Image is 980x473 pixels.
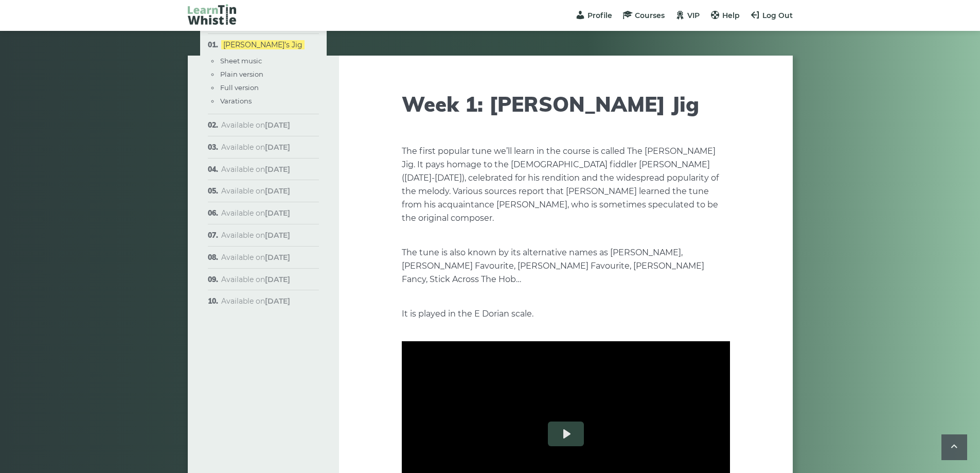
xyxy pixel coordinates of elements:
strong: [DATE] [265,208,290,218]
a: Help [710,11,740,20]
p: The first popular tune we’ll learn in the course is called The [PERSON_NAME] Jig. It pays homage ... [402,145,730,225]
p: It is played in the E Dorian scale. [402,307,730,321]
a: [PERSON_NAME]’s Jig [221,40,305,49]
h1: Week 1: [PERSON_NAME] Jig [402,92,730,116]
span: Available on [221,296,290,306]
span: Available on [221,208,290,218]
span: Help [722,11,740,20]
img: LearnTinWhistle.com [188,4,236,25]
a: Log Out [750,11,793,20]
span: Available on [221,275,290,284]
span: Available on [221,253,290,262]
span: Courses [635,11,665,20]
a: Full version [220,83,259,92]
p: The tune is also known by its alternative names as [PERSON_NAME], [PERSON_NAME] Favourite, [PERSO... [402,246,730,286]
span: Available on [221,231,290,240]
a: VIP [675,11,700,20]
strong: [DATE] [265,186,290,196]
span: Available on [221,165,290,174]
a: Courses [622,11,665,20]
span: Log Out [762,11,793,20]
strong: [DATE] [265,143,290,152]
a: Plain version [220,70,263,78]
span: Available on [221,143,290,152]
span: Available on [221,120,290,130]
span: Profile [587,11,612,20]
span: Available on [221,186,290,196]
a: Varations [220,97,252,105]
strong: [DATE] [265,296,290,306]
span: VIP [687,11,700,20]
a: Sheet music [220,57,262,65]
strong: [DATE] [265,275,290,284]
strong: [DATE] [265,120,290,130]
strong: [DATE] [265,253,290,262]
strong: [DATE] [265,231,290,240]
strong: [DATE] [265,165,290,174]
a: Profile [575,11,612,20]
